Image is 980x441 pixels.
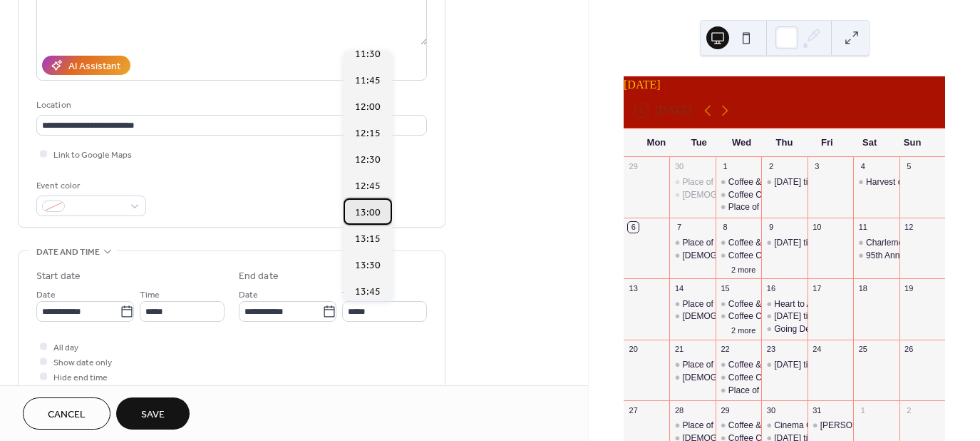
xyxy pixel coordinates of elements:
button: 2 more [726,323,761,335]
div: Location [36,98,424,113]
button: 2 more [726,263,761,275]
div: 29 [720,405,731,415]
div: Going Deeper [774,323,827,335]
div: Sat [848,128,891,157]
div: Wesley Ladies Circle [808,420,853,432]
div: 29 [628,161,639,172]
div: 2 [904,405,914,415]
div: 21 [674,344,684,355]
span: Date and time [36,245,100,260]
div: [DEMOGRAPHIC_DATA] Circle [682,372,802,384]
div: 30 [765,405,776,415]
span: Show date only [53,355,112,370]
div: Coffee Club [716,250,761,262]
div: 4 [857,161,868,172]
div: 3 [812,161,822,172]
div: Place of Welcome [669,298,715,310]
div: 22 [720,344,731,355]
div: Harvest of Talents [866,176,934,188]
div: 9 [765,222,776,233]
div: 5 [904,161,914,172]
div: 17 [812,283,822,293]
span: 13:00 [355,206,381,220]
div: Charlemont Coffee Morning [853,237,899,249]
div: [DATE] time [774,237,820,249]
div: Harvest of Talents [853,176,899,188]
div: Event color [36,178,143,193]
div: 1 [720,161,731,172]
div: Coffee & Craft [716,420,761,432]
div: Ladies Circle [669,189,715,201]
span: 13:30 [355,258,381,273]
div: Thursday time [761,237,807,249]
div: [DATE] [624,76,945,93]
span: Date [239,288,258,303]
div: Place of Welcome [728,201,798,213]
div: AI Assistant [68,59,120,74]
span: Save [141,407,165,422]
div: 6 [628,222,639,233]
div: Ladies Circle [669,250,715,262]
span: All day [53,340,78,355]
div: [DEMOGRAPHIC_DATA] Circle [682,250,802,262]
div: Thu [763,128,806,157]
div: Thursday time [761,359,807,371]
div: Coffee & Craft [728,420,783,432]
div: Place of Welcome [669,237,715,249]
div: Coffee & Craft [716,359,761,371]
div: Place of Welcome [669,176,715,188]
div: Thursday time [761,310,807,323]
div: 25 [857,344,868,355]
div: Coffee Club [728,250,773,262]
div: Place of Welcome [669,420,715,432]
div: 28 [674,405,684,415]
div: 10 [812,222,822,233]
div: Place of Welcome [682,237,751,249]
div: Coffee Club [728,310,773,323]
div: Coffee & Craft [716,176,761,188]
div: 95th Anniversary Afternoon Tea [853,250,899,262]
div: Place of Welcome [682,176,751,188]
div: 14 [674,283,684,293]
div: 11 [857,222,868,233]
div: Place of Welcome [728,385,798,397]
div: Coffee & Craft [728,237,783,249]
div: Coffee & Craft [716,298,761,310]
div: 1 [857,405,868,415]
div: Coffee Club [716,310,761,323]
div: Place of Welcome [682,298,751,310]
div: Cinema Club [774,420,823,432]
span: 12:30 [355,153,381,168]
span: 12:15 [355,126,381,141]
div: [DATE] time [774,176,820,188]
span: Time [342,288,362,303]
div: Coffee Club [716,372,761,384]
div: Place of Welcome [669,359,715,371]
div: Coffee Club [728,189,773,201]
div: Ladies Circle [669,310,715,323]
div: 13 [628,283,639,293]
div: [DEMOGRAPHIC_DATA] Circle [682,310,802,323]
span: 12:00 [355,100,381,115]
div: Fri [805,128,848,157]
div: 31 [812,405,822,415]
span: 13:45 [355,285,381,300]
span: Link to Google Maps [53,148,132,163]
button: Save [116,397,190,430]
div: Wed [721,128,763,157]
button: AI Assistant [42,56,130,75]
span: 12:45 [355,179,381,194]
div: 15 [720,283,731,293]
div: Heart to Art [761,298,807,310]
div: Place of Welcome [716,385,761,397]
div: Thursday time [761,176,807,188]
span: 13:15 [355,232,381,247]
div: 8 [720,222,731,233]
span: Hide end time [53,370,108,385]
div: 23 [765,344,776,355]
div: [DATE] time [774,359,820,371]
div: [DATE] time [774,310,820,323]
div: Place of Welcome [682,420,751,432]
div: 16 [765,283,776,293]
div: 26 [904,344,914,355]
